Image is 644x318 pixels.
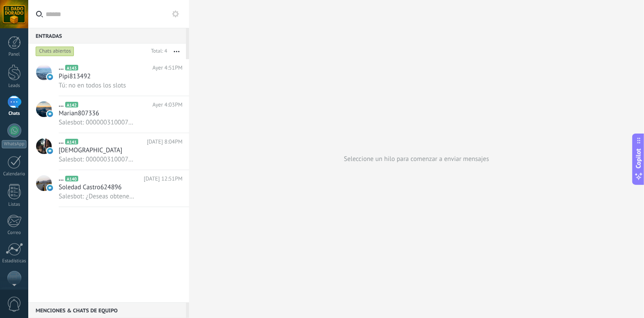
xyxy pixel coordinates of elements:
[65,65,78,70] span: A143
[28,170,189,207] a: avataricon...A140[DATE] 12:51PMSoledad Castro624896Salesbot: ¿Deseas obtener 200% en su primera c...
[47,185,53,191] img: icon
[28,302,186,318] div: Menciones & Chats de equipo
[47,148,53,154] img: icon
[59,64,63,72] span: ...
[2,230,27,236] div: Correo
[59,146,122,155] span: [DEMOGRAPHIC_DATA]
[28,133,189,170] a: avataricon...A141[DATE] 8:04PM[DEMOGRAPHIC_DATA]Salesbot: 0000003100076478586898
[65,176,78,181] span: A140
[59,118,135,127] span: Salesbot: 0000003100076478586898
[28,59,189,96] a: avataricon...A143Ayer 4:51PMPipi813492Tú: no en todos los slots
[59,192,135,201] span: Salesbot: ¿Deseas obtener 200% en su primera carga?
[634,148,643,168] span: Copilot
[36,46,74,57] div: Chats abiertos
[59,100,63,109] span: ...
[28,96,189,133] a: avataricon...A142Ayer 4:03PMMarian807336Salesbot: 0000003100076478586898
[2,171,27,177] div: Calendario
[47,74,53,80] img: icon
[59,155,135,164] span: Salesbot: 0000003100076478586898
[148,47,167,56] div: Total: 4
[147,137,183,146] span: [DATE] 8:04PM
[59,109,99,118] span: Marian807336
[2,111,27,117] div: Chats
[65,102,78,107] span: A142
[167,44,186,59] button: Más
[153,100,183,109] span: Ayer 4:03PM
[28,28,186,44] div: Entradas
[59,81,126,90] span: Tú: no en todos los slots
[47,111,53,117] img: icon
[59,183,122,192] span: Soledad Castro624896
[144,174,183,183] span: [DATE] 12:51PM
[153,64,183,72] span: Ayer 4:51PM
[59,72,91,81] span: Pipi813492
[65,139,78,144] span: A141
[2,52,27,57] div: Panel
[59,137,63,146] span: ...
[2,83,27,89] div: Leads
[2,202,27,208] div: Listas
[9,273,20,284] img: Fromni
[59,174,63,183] span: ...
[2,140,27,148] div: WhatsApp
[2,258,27,264] div: Estadísticas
